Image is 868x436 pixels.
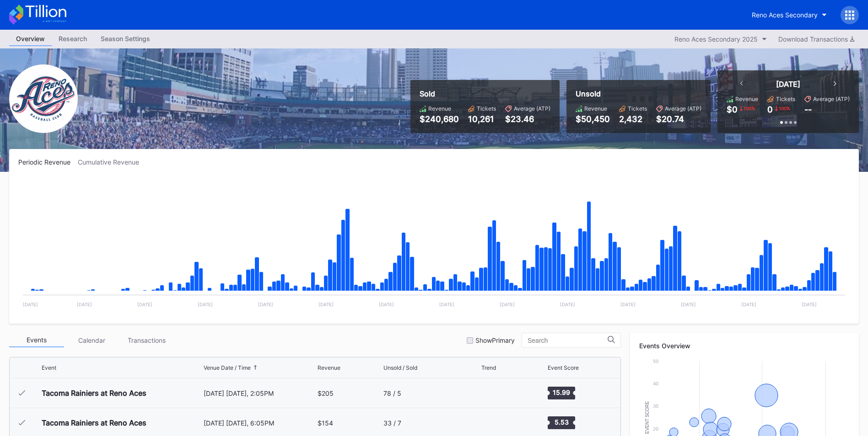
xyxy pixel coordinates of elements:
div: Revenue [584,105,607,112]
div: Revenue [428,105,451,112]
text: [DATE] [500,302,515,307]
text: 30 [653,403,658,409]
div: Cumulative Revenue [78,158,146,166]
div: Tacoma Rainiers at Reno Aces [42,418,146,427]
div: $23.46 [505,114,550,124]
div: Event Score [548,364,579,371]
div: Reno Aces Secondary [752,11,818,19]
div: Tickets [477,105,496,112]
div: 100 % [778,105,791,112]
div: Season Settings [94,32,157,45]
text: 5.53 [554,418,568,426]
div: Event [42,364,56,371]
div: 78 / 5 [383,389,401,397]
text: [DATE] [258,302,273,307]
text: [DATE] [620,302,636,307]
text: [DATE] [560,302,575,307]
div: [DATE] [776,80,800,89]
div: Transactions [119,333,174,347]
div: Venue Date / Time [204,364,251,371]
div: 10,261 [468,114,496,124]
text: [DATE] [741,302,756,307]
div: Revenue [318,364,340,371]
a: Overview [9,32,52,46]
div: Events [9,333,64,347]
svg: Chart title [481,411,509,434]
button: Reno Aces Secondary [745,6,834,23]
div: Tickets [776,96,795,102]
div: Unsold [576,89,701,98]
text: [DATE] [137,302,152,307]
text: [DATE] [23,302,38,307]
text: 15.99 [553,388,570,396]
div: Calendar [64,333,119,347]
div: Average (ATP) [813,96,850,102]
div: $0 [727,105,738,114]
div: $50,450 [576,114,610,124]
div: [DATE] [DATE], 2:05PM [204,389,315,397]
div: Download Transactions [778,35,854,43]
div: Events Overview [639,342,850,350]
button: Reno Aces Secondary 2025 [670,33,771,45]
text: 20 [653,426,658,431]
text: 40 [653,381,658,386]
text: [DATE] [802,302,817,307]
text: [DATE] [198,302,213,307]
text: [DATE] [681,302,696,307]
div: Sold [420,89,550,98]
text: Event Score [645,401,650,434]
text: [DATE] [77,302,92,307]
text: 50 [653,358,658,364]
div: $205 [318,389,334,397]
text: [DATE] [439,302,454,307]
div: Tacoma Rainiers at Reno Aces [42,388,146,398]
div: 0 [767,105,773,114]
text: [DATE] [318,302,334,307]
div: -- [804,105,812,114]
svg: Chart title [481,382,509,404]
button: Download Transactions [774,33,859,45]
div: Periodic Revenue [18,158,78,166]
a: Research [52,32,94,46]
div: Average (ATP) [665,105,701,112]
div: 33 / 7 [383,419,401,427]
div: $240,680 [420,114,459,124]
div: Tickets [628,105,647,112]
div: Average (ATP) [514,105,550,112]
div: [DATE] [DATE], 6:05PM [204,419,315,427]
div: Unsold / Sold [383,364,417,371]
svg: Chart title [18,177,850,314]
div: 100 % [743,105,756,112]
div: Reno Aces Secondary 2025 [674,35,758,43]
div: 2,432 [619,114,647,124]
div: Show Primary [475,336,515,344]
a: Season Settings [94,32,157,46]
img: RenoAces.png [9,64,78,133]
div: Trend [481,364,496,371]
div: $20.74 [656,114,701,124]
div: Revenue [735,96,758,102]
div: $154 [318,419,333,427]
text: [DATE] [379,302,394,307]
input: Search [528,337,608,344]
div: Research [52,32,94,45]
